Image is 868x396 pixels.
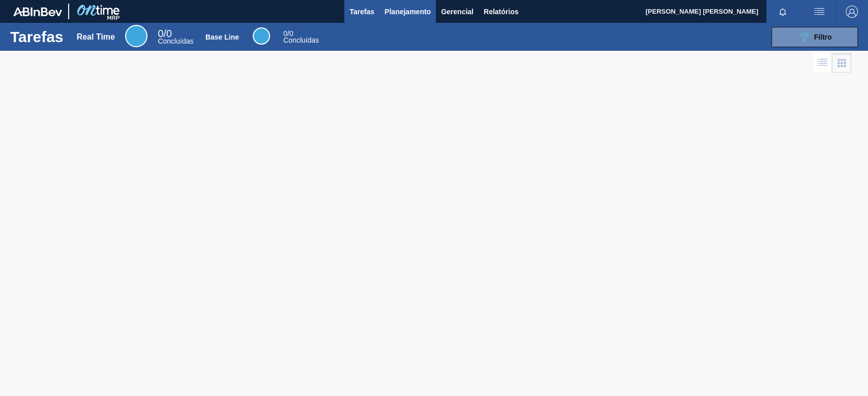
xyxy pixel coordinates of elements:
span: Gerencial [441,6,473,18]
h1: Tarefas [10,31,64,43]
span: Relatórios [484,6,518,18]
div: Base Line [283,30,319,44]
img: userActions [813,6,825,18]
div: Real Time [158,29,193,45]
span: Concluídas [158,37,193,45]
span: Tarefas [349,6,374,18]
span: / 0 [158,28,172,39]
div: Real Time [77,32,115,42]
button: Notificações [766,5,799,19]
span: Planejamento [384,6,431,18]
img: Logout [846,6,858,18]
span: / 0 [283,29,293,38]
button: Filtro [771,27,858,47]
div: Real Time [125,25,147,47]
div: Base Line [253,27,270,45]
span: Filtro [814,33,832,41]
span: Concluídas [283,36,319,44]
span: 0 [283,29,287,38]
span: 0 [158,28,163,39]
img: TNhmsLtSVTkK8tSr43FrP2fwEKptu5GPRR3wAAAABJRU5ErkJggg== [13,7,62,16]
div: Base Line [205,33,239,41]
